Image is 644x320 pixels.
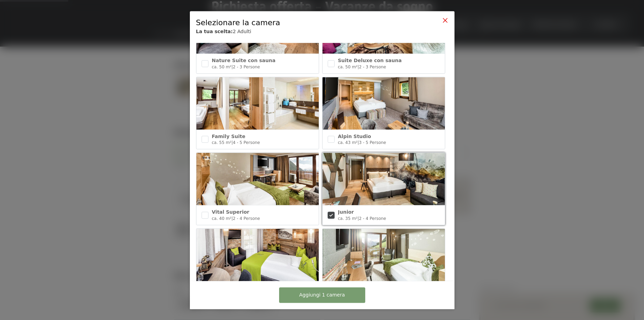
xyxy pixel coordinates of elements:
b: La tua scelta: [196,29,233,34]
span: ca. 50 m² [338,64,358,69]
span: 2 - 4 Persone [233,216,260,221]
span: | [358,140,359,145]
span: 2 - 4 Persone [359,216,386,221]
span: Family Suite [212,133,245,139]
span: ca. 43 m² [338,140,358,145]
img: Alpin Studio [323,77,445,129]
span: | [232,64,233,69]
span: 2 - 3 Persone [233,64,260,69]
span: Alpin Studio [338,133,371,139]
div: Selezionare la camera [196,17,427,28]
span: ca. 55 m² [212,140,232,145]
img: Family Suite [196,77,319,129]
span: 2 Adulti [233,29,251,34]
span: Junior [338,209,354,215]
button: Aggiungi 1 camera [279,287,365,303]
span: | [358,64,359,69]
span: ca. 35 m² [338,216,358,221]
span: ca. 50 m² [212,64,232,69]
img: Vital Superior [196,153,319,205]
span: | [232,140,233,145]
span: 2 - 3 Persone [359,64,386,69]
span: | [358,216,359,221]
img: Junior [323,153,445,205]
span: 4 - 5 Persone [233,140,260,145]
span: ca. 40 m² [212,216,232,221]
img: Single Alpin [196,229,319,281]
img: Single Superior [323,229,445,281]
span: 3 - 5 Persone [359,140,386,145]
span: Vital Superior [212,209,249,215]
span: Aggiungi 1 camera [299,292,345,299]
span: | [232,216,233,221]
span: Nature Suite con sauna [212,58,276,63]
span: Suite Deluxe con sauna [338,58,402,63]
